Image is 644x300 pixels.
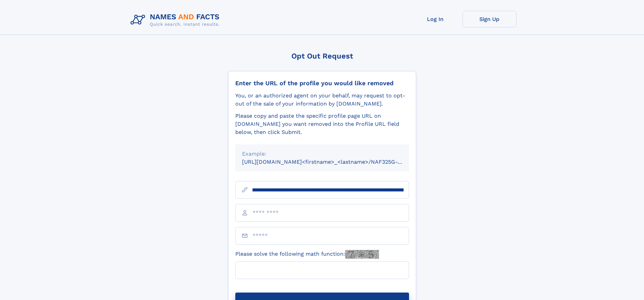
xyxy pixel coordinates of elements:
[462,11,517,27] a: Sign Up
[128,11,225,29] img: Logo Names and Facts
[235,79,409,87] div: Enter the URL of the profile you would like removed
[235,250,379,259] label: Please solve the following math function:
[235,92,409,108] div: You, or an authorized agent on your behalf, may request to opt-out of the sale of your informatio...
[228,52,416,60] div: Opt Out Request
[242,150,402,158] div: Example:
[242,159,422,165] small: [URL][DOMAIN_NAME]<firstname>_<lastname>/NAF325G-xxxxxxxx
[235,112,409,136] div: Please copy and paste the specific profile page URL on [DOMAIN_NAME] you want removed into the Pr...
[408,11,462,27] a: Log In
